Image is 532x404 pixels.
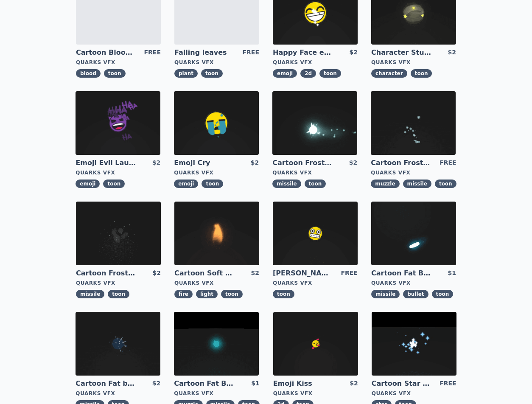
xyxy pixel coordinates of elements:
div: $2 [349,158,357,168]
img: imgAlt [273,202,358,265]
a: Cartoon Frost Missile Explosion [76,269,137,278]
span: toon [103,180,125,188]
div: Quarks VFX [174,280,259,286]
a: Cartoon Fat Bullet [371,269,432,278]
a: [PERSON_NAME] [273,269,334,278]
img: imgAlt [76,202,161,265]
div: $1 [448,269,456,278]
span: light [196,290,218,298]
div: Quarks VFX [174,169,259,176]
div: $2 [350,379,358,388]
span: 2d [300,69,316,78]
img: imgAlt [372,312,456,376]
img: imgAlt [371,91,456,155]
span: toon [273,290,294,298]
span: missile [76,290,104,298]
img: imgAlt [273,312,358,376]
div: FREE [144,48,161,57]
img: imgAlt [76,91,160,155]
div: $2 [152,158,160,168]
div: Quarks VFX [273,280,358,286]
span: emoji [174,180,198,188]
span: toon [435,180,456,188]
div: Quarks VFX [76,280,161,286]
span: plant [174,69,198,78]
div: FREE [243,48,259,57]
a: Cartoon Frost Missile Muzzle Flash [371,158,432,168]
a: Happy Face emoji [273,48,334,57]
span: toon [104,69,126,78]
div: Quarks VFX [76,59,161,66]
span: bullet [403,290,428,298]
div: $1 [251,379,259,388]
a: Character Stun Effect [371,48,432,57]
span: toon [201,69,223,78]
span: toon [305,180,326,188]
img: imgAlt [76,312,160,376]
span: toon [202,180,223,188]
a: Cartoon Star field [372,379,433,388]
a: Emoji Cry [174,158,235,168]
div: Quarks VFX [174,390,259,397]
div: $2 [251,158,259,168]
span: missile [272,180,301,188]
div: $2 [350,48,358,57]
a: Cartoon Frost Missile [272,158,333,168]
div: Quarks VFX [273,390,358,397]
img: imgAlt [174,312,259,376]
div: Quarks VFX [174,59,259,66]
span: emoji [273,69,297,78]
span: toon [432,290,454,298]
img: imgAlt [174,91,259,155]
div: Quarks VFX [371,280,456,286]
img: imgAlt [272,91,357,155]
span: character [371,69,407,78]
span: toon [411,69,432,78]
span: toon [108,290,129,298]
span: toon [221,290,243,298]
span: emoji [76,180,100,188]
a: Falling leaves [174,48,235,57]
div: Quarks VFX [371,169,456,176]
div: Quarks VFX [76,169,160,176]
span: toon [319,69,341,78]
span: missile [403,180,431,188]
div: FREE [341,269,358,278]
span: blood [76,69,101,78]
span: missile [371,290,400,298]
div: $2 [448,48,456,57]
span: fire [174,290,193,298]
a: Emoji Kiss [273,379,334,388]
img: imgAlt [371,202,456,265]
div: $2 [152,379,160,388]
div: Quarks VFX [371,59,456,66]
a: Cartoon Fat bullet explosion [76,379,137,388]
a: Cartoon Fat Bullet Muzzle Flash [174,379,235,388]
div: FREE [440,379,456,388]
a: Emoji Evil Laugh [76,158,137,168]
a: Cartoon Soft CandleLight [174,269,235,278]
div: FREE [440,158,456,168]
div: $2 [153,269,161,278]
div: Quarks VFX [76,390,160,397]
div: $2 [251,269,259,278]
div: Quarks VFX [273,59,358,66]
a: Cartoon Blood Splash [76,48,137,57]
span: muzzle [371,180,399,188]
div: Quarks VFX [272,169,357,176]
div: Quarks VFX [372,390,456,397]
img: imgAlt [174,202,259,265]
